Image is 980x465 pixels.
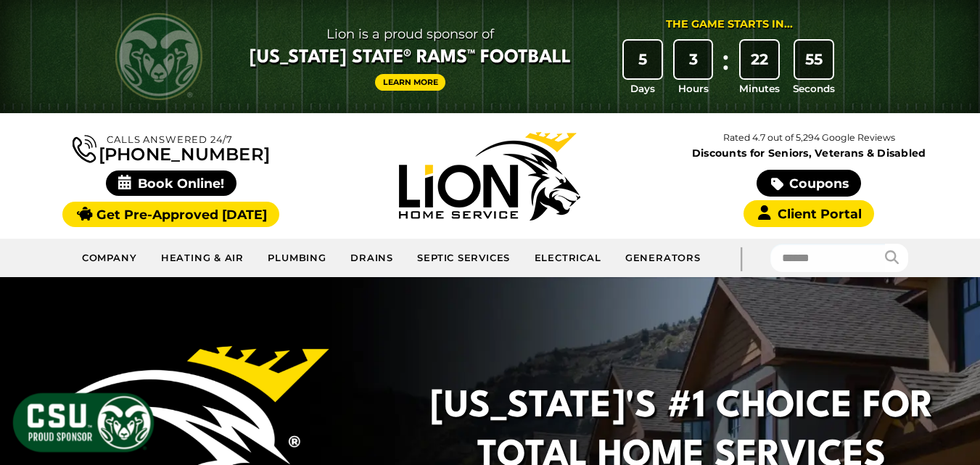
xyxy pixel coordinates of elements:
[678,81,709,96] span: Hours
[712,239,770,277] div: |
[375,74,446,91] a: Learn More
[522,244,613,273] a: Electrical
[73,132,270,163] a: [PHONE_NUMBER]
[624,41,662,78] div: 5
[115,13,202,100] img: CSU Rams logo
[339,244,405,273] a: Drains
[256,244,339,273] a: Plumbing
[614,244,712,273] a: Generators
[149,244,257,273] a: Heating & Air
[741,41,778,78] div: 22
[62,202,279,227] a: Get Pre-Approved [DATE]
[795,41,833,78] div: 55
[630,81,655,96] span: Days
[744,200,874,227] a: Client Portal
[399,132,580,221] img: Lion Home Service
[649,130,968,146] p: Rated 4.7 out of 5,294 Google Reviews
[718,41,733,96] div: :
[405,244,522,273] a: Septic Services
[739,81,780,96] span: Minutes
[793,81,835,96] span: Seconds
[757,170,861,197] a: Coupons
[653,148,965,158] span: Discounts for Seniors, Veterans & Disabled
[250,22,571,46] span: Lion is a proud sponsor of
[675,41,712,78] div: 3
[666,17,793,33] div: The Game Starts in...
[70,244,149,273] a: Company
[250,46,571,70] span: [US_STATE] State® Rams™ Football
[11,391,156,454] img: CSU Sponsor Badge
[106,170,237,196] span: Book Online!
